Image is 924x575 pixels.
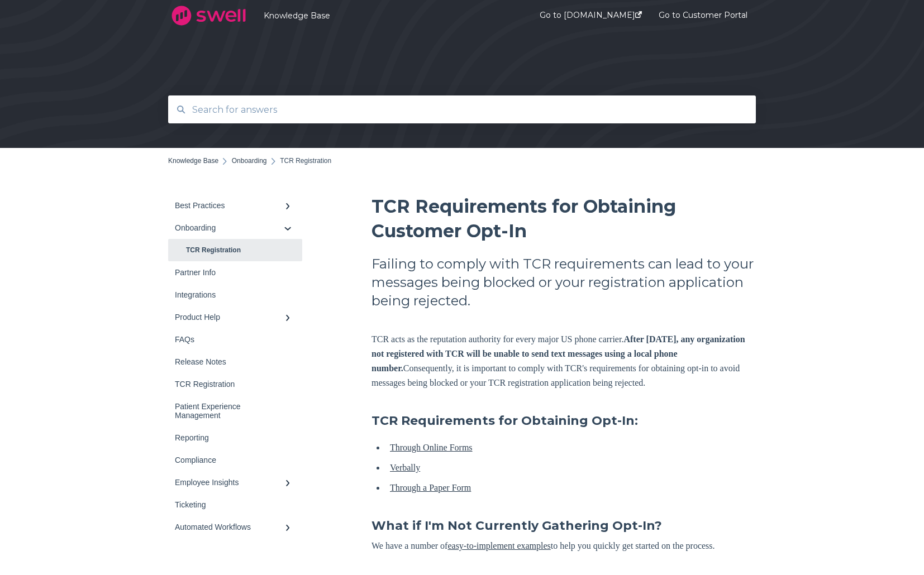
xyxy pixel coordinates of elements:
a: Through Online Forms [390,443,473,452]
a: Knowledge Base [168,157,218,165]
div: Integrations [175,290,284,299]
a: Onboarding [168,217,302,239]
h2: Failing to comply with TCR requirements can lead to your messages being blocked or your registrat... [371,255,756,310]
div: TCR Registration [175,380,284,389]
div: Employee Insights [175,478,284,487]
a: Employee Insights [168,471,302,493]
a: Onboarding [232,157,267,165]
h3: What if I'm Not Currently Gathering Opt-In? [371,517,756,534]
a: easy-to-implement examples [447,541,550,550]
div: Best Practices [175,201,284,210]
a: Verbally [390,463,420,472]
a: Patient Experience Management [168,395,302,427]
div: Compliance [175,456,284,464]
a: Ticketing [168,493,302,516]
input: Search for answers [185,98,739,122]
a: Partner Info [168,261,302,284]
div: Patient Experience Management [175,402,284,420]
h3: TCR Requirements for Obtaining Opt-In: [371,413,756,429]
a: Reporting [168,427,302,449]
img: company logo [168,2,249,30]
p: We have a number of to help you quickly get started on the process. [371,539,756,553]
div: Automated Workflows [175,523,284,531]
div: Ticketing [175,500,284,509]
a: Best Practices [168,194,302,217]
p: TCR acts as the reputation authority for every major US phone carrier. Consequently, it is import... [371,332,756,390]
div: Onboarding [175,223,284,232]
a: Product Help [168,306,302,328]
a: Integrations [168,284,302,306]
a: TCR Registration [168,239,302,261]
a: Knowledge Base [264,11,506,21]
div: FAQs [175,335,284,344]
a: Compliance [168,449,302,471]
div: Reporting [175,433,284,442]
div: Release Notes [175,357,284,366]
span: TCR Registration [280,157,331,165]
span: TCR Requirements for Obtaining Customer Opt-In [371,195,676,242]
a: Automated Workflows [168,516,302,538]
strong: After [DATE], any organization not registered with TCR will be unable to send text messages using... [371,334,745,373]
a: TCR Registration [168,373,302,395]
div: Product Help [175,313,284,322]
a: FAQs [168,328,302,351]
a: Release Notes [168,351,302,373]
a: Through a Paper Form [390,483,471,492]
div: Partner Info [175,268,284,277]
